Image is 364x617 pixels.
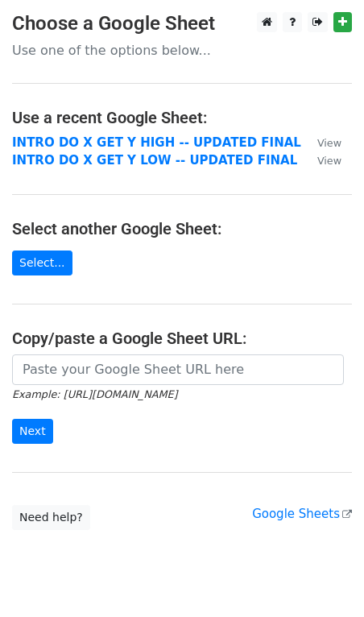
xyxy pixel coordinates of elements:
small: View [317,137,341,149]
a: INTRO DO X GET Y LOW -- UPDATED FINAL [12,153,297,168]
input: Next [12,419,53,444]
input: Paste your Google Sheet URL here [12,354,344,385]
a: View [301,153,341,168]
h4: Select another Google Sheet: [12,219,352,238]
a: Need help? [12,505,90,530]
h4: Use a recent Google Sheet: [12,108,352,127]
a: INTRO DO X GET Y HIGH -- UPDATED FINAL [12,135,301,150]
a: Select... [12,251,72,275]
small: View [317,155,341,167]
a: Google Sheets [252,507,352,521]
small: Example: [URL][DOMAIN_NAME] [12,388,177,400]
a: View [301,135,341,150]
h4: Copy/paste a Google Sheet URL: [12,329,352,348]
h3: Choose a Google Sheet [12,12,352,35]
p: Use one of the options below... [12,42,352,59]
